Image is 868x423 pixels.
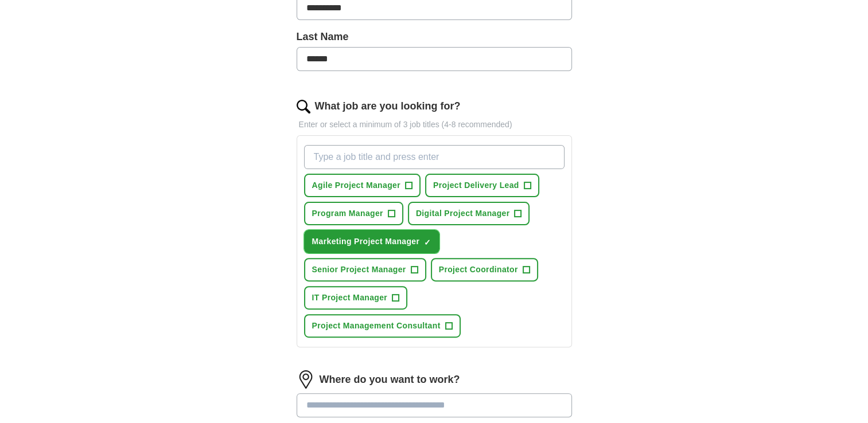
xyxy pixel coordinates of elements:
[304,202,403,225] button: Program Manager
[304,314,461,338] button: Project Management Consultant
[304,174,421,197] button: Agile Project Manager
[297,370,315,389] img: location.png
[297,119,572,131] p: Enter or select a minimum of 3 job titles (4-8 recommended)
[304,230,440,253] button: Marketing Project Manager✓
[297,100,310,113] img: search.png
[315,99,461,114] label: What job are you looking for?
[312,292,388,304] span: IT Project Manager
[312,179,400,191] span: Agile Project Manager
[408,202,530,225] button: Digital Project Manager
[439,264,518,276] span: Project Coordinator
[304,145,565,169] input: Type a job title and press enter
[304,258,426,281] button: Senior Project Manager
[304,286,408,310] button: IT Project Manager
[431,258,538,281] button: Project Coordinator
[312,320,441,332] span: Project Management Consultant
[312,207,383,220] span: Program Manager
[424,238,431,247] span: ✓
[433,179,519,191] span: Project Delivery Lead
[425,174,539,197] button: Project Delivery Lead
[312,236,420,248] span: Marketing Project Manager
[312,264,406,276] span: Senior Project Manager
[320,372,460,387] label: Where do you want to work?
[297,29,572,45] label: Last Name
[416,207,510,220] span: Digital Project Manager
